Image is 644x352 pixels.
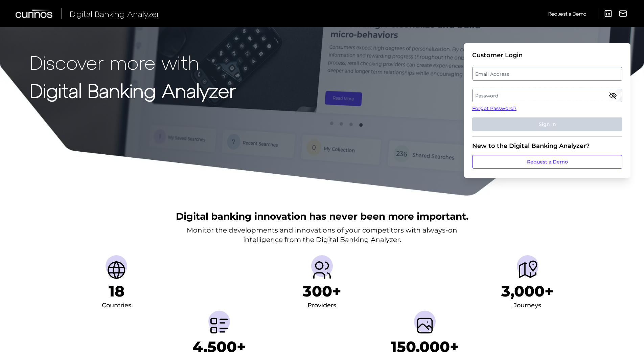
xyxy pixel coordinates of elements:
[472,105,622,112] a: Forgot Password?
[307,300,336,311] div: Providers
[472,142,622,150] div: New to the Digital Banking Analyzer?
[70,9,160,19] span: Digital Banking Analyzer
[472,117,622,131] button: Sign In
[109,282,124,300] h1: 18
[311,259,333,281] img: Providers
[514,300,541,311] div: Journeys
[16,9,53,18] img: Curinos
[176,210,468,223] h2: Digital banking innovation has never been more important.
[208,315,230,336] img: Metrics
[187,225,457,244] p: Monitor the developments and innovations of your competitors with always-on intelligence from the...
[303,282,341,300] h1: 300+
[30,51,236,73] p: Discover more with
[414,315,436,336] img: Screenshots
[102,300,131,311] div: Countries
[473,89,622,102] label: Password
[501,282,554,300] h1: 3,000+
[473,68,622,80] label: Email Address
[517,259,538,281] img: Journeys
[472,51,622,59] div: Customer Login
[472,155,622,169] a: Request a Demo
[548,11,586,17] span: Request a Demo
[106,259,127,281] img: Countries
[548,8,586,19] a: Request a Demo
[30,79,236,102] strong: Digital Banking Analyzer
